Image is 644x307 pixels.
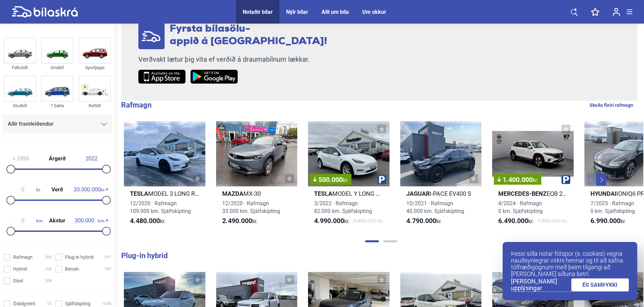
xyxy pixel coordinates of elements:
span: 364 [45,254,52,261]
span: Allir framleiðendur [8,119,54,129]
span: kr. [498,217,534,225]
b: Tesla [314,190,332,197]
a: TeslaMODEL 3 LONG RANGE12/2020 · Rafmagn109.000 km. Sjálfskipting4.480.000kr. [124,121,205,231]
span: Verð [50,187,65,192]
div: Rafbíll [78,102,111,110]
span: Rafmagn [13,254,33,261]
button: Next [596,174,606,186]
b: Hyundai [590,190,616,197]
span: 12/2020 · Rafmagn 33.000 km. Sjálfskipting [222,200,280,214]
b: 6.490.000 [498,217,528,225]
b: 4.790.000 [406,217,436,225]
h2: I-PACE EV400 S [400,190,482,197]
b: 4.990.000 [314,217,344,225]
a: Allt um bíla [321,9,349,15]
button: Previous [587,174,597,186]
span: kr. [222,217,258,225]
b: Rafmagn [121,101,151,109]
span: 191 [104,254,111,261]
span: 1.400.000 [497,176,538,183]
span: Akstur [47,218,67,223]
button: Page 2 [383,240,397,242]
b: Tesla [130,190,148,197]
span: km. [71,218,105,224]
div: Smábíl [41,64,73,71]
b: Mazda [222,190,243,197]
a: Skoða fleiri rafmagn [589,101,633,110]
img: user-login.svg [613,8,620,16]
a: MazdaMX-3012/2020 · Rafmagn33.000 km. Sjálfskipting2.490.000kr. [216,121,298,231]
span: kr. [314,217,349,225]
span: kr. [533,177,538,183]
a: Um okkur [362,9,386,15]
a: Nýir bílar [286,9,308,15]
p: Verðvakt lætur þig vita ef verðið á draumabílnum lækkar. [138,55,327,64]
span: 12/2020 · Rafmagn 109.000 km. Sjálfskipting [130,200,191,214]
span: Bensín [65,266,79,273]
span: kr. [9,187,41,193]
span: Dísel [13,277,23,284]
a: ÉG SAMÞYKKI [571,278,629,291]
h2: EQB 250 PURE. [492,190,574,197]
h2: MODEL 3 LONG RANGE [124,190,205,197]
span: 5.490.000 kr. [353,217,383,225]
span: 7.890.000 kr. [537,217,568,225]
span: Hybrid [13,266,27,273]
b: Plug-in hybrid [121,251,168,260]
span: 7/2025 · Rafmagn 0 km. Sjálfskipting [590,200,635,214]
h2: MODEL Y LONG RANGE [308,190,389,197]
b: 2.490.000 [222,217,252,225]
span: 166 [45,266,52,273]
div: Fólksbíll [4,64,36,71]
span: 500.000 [313,176,348,183]
span: km. [9,218,43,224]
span: kr. [406,217,442,225]
a: [PERSON_NAME] upplýsingar [511,278,571,292]
span: 308 [45,277,52,284]
b: 4.480.000 [130,217,160,225]
a: 1.400.000kr.Mercedes-BenzEQB 250 PURE.4/2024 · Rafmagn0 km. Sjálfskipting6.490.000kr.7.890.000 kr. [492,121,574,231]
span: Fyrsta bílasölu- appið á [GEOGRAPHIC_DATA]! [170,24,327,47]
span: Árgerð [47,156,67,161]
span: 4/2024 · Rafmagn 0 km. Sjálfskipting [498,200,543,214]
p: Þessi síða notar fótspor (e. cookies) vegna nauðsynlegrar virkni hennar og til að safna tölfræðig... [511,250,629,277]
span: kr. [130,217,165,225]
span: 3/2022 · Rafmagn 82.000 km. Sjálfskipting [314,200,372,214]
a: JaguarI-PACE EV400 S10/2021 · Rafmagn40.000 km. Sjálfskipting4.790.000kr. [400,121,482,231]
div: Skutbíll [4,102,36,110]
a: Notaðir bílar [243,9,273,15]
b: Mercedes-Benz [498,190,547,197]
div: 7 Sæta [41,102,73,110]
b: Jaguar [406,190,430,197]
span: 165 [104,266,111,273]
button: Page 1 [365,240,379,242]
h2: MX-30 [216,190,298,197]
span: kr. [74,187,105,193]
a: 500.000kr.TeslaMODEL Y LONG RANGE3/2022 · Rafmagn82.000 km. Sjálfskipting4.990.000kr.5.490.000 kr. [308,121,389,231]
b: 6.990.000 [590,217,620,225]
span: Plug-in hybrid [65,254,94,261]
span: kr. [343,177,348,183]
span: kr. [590,217,626,225]
div: Sportjeppi [78,64,111,71]
span: 10/2021 · Rafmagn 40.000 km. Sjálfskipting [406,200,464,214]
